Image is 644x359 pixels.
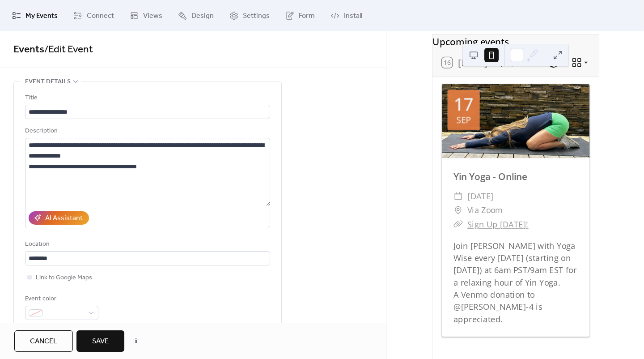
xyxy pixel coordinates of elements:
button: Save [76,330,124,352]
div: 17 [453,96,473,113]
div: Title [25,93,268,103]
a: Views [123,4,169,28]
div: Event color [25,294,97,304]
a: Connect [67,4,121,28]
div: Upcoming events [432,34,599,48]
span: Via Zoom [467,203,503,217]
div: Description [25,126,268,137]
span: My Events [25,11,58,21]
span: Connect [87,11,114,21]
a: Install [324,4,369,28]
span: Install [344,11,362,21]
div: Join [PERSON_NAME] with Yoga Wise every [DATE] (starting on [DATE]) at 6am PST/9am EST for a rela... [441,239,589,325]
div: ​ [453,217,462,231]
a: Sign Up [DATE]! [467,218,529,230]
div: Sep [456,115,471,124]
span: Form [299,11,315,21]
a: Yin Yoga - Online [453,170,527,183]
a: Events [13,40,44,60]
span: Views [143,11,162,21]
div: AI Assistant [45,213,83,224]
span: Cancel [30,336,57,347]
a: Design [171,4,220,28]
button: AI Assistant [29,211,89,225]
button: Cancel [14,330,73,352]
span: Design [191,11,214,21]
div: ​ [453,189,462,203]
a: Form [279,4,322,28]
span: Settings [243,11,270,21]
div: ​ [453,203,462,217]
span: Event details [25,77,71,87]
a: My Events [5,4,64,28]
span: Save [92,336,109,347]
div: Location [25,239,268,250]
a: Settings [223,4,276,28]
span: Link to Google Maps [36,273,92,283]
span: / Edit Event [44,40,93,60]
span: [DATE] [467,189,494,203]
